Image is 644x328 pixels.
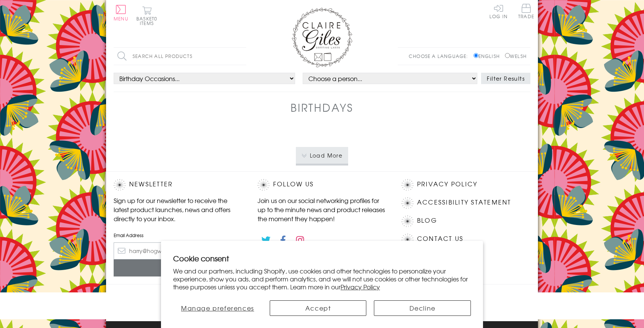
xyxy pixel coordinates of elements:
button: Filter Results [481,73,530,84]
label: Email Address [114,232,242,239]
span: Trade [518,4,534,19]
input: harry@hogwarts.edu [114,242,242,259]
button: Basket0 items [136,6,157,25]
p: Choose a language: [409,53,472,59]
button: Menu [114,5,128,21]
h2: Cookie consent [173,253,471,264]
p: Sign up for our newsletter to receive the latest product launches, news and offers directly to yo... [114,196,242,223]
img: Claire Giles Greetings Cards [292,8,352,67]
label: Welsh [505,53,527,59]
a: Blog [417,216,437,226]
span: Manage preferences [181,303,254,312]
p: Join us on our social networking profiles for up to the minute news and product releases the mome... [258,196,386,223]
h1: Birthdays [291,100,353,115]
a: Contact Us [417,234,463,244]
h2: Newsletter [114,179,242,191]
input: Welsh [505,53,510,58]
a: Trade [518,4,534,20]
input: Search [239,48,246,65]
a: Privacy Policy [341,282,380,291]
p: We and our partners, including Shopify, use cookies and other technologies to personalize your ex... [173,267,471,291]
input: English [474,53,478,58]
a: Log In [489,4,508,19]
span: Menu [114,15,128,22]
a: Privacy Policy [417,179,477,189]
button: Decline [374,300,471,316]
a: Accessibility Statement [417,197,511,208]
button: Load More [296,147,349,164]
button: Accept [270,300,367,316]
h2: Follow Us [258,179,386,191]
input: Search all products [114,48,246,65]
input: Subscribe [114,259,242,276]
button: Manage preferences [173,300,262,316]
label: English [474,53,503,59]
span: 0 items [140,15,157,27]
